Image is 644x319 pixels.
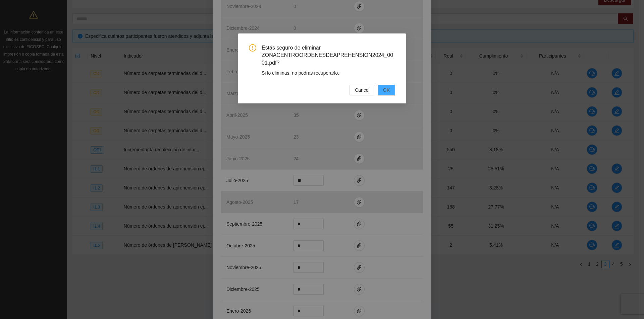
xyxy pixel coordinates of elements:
button: Cancel [350,85,375,95]
span: Estás seguro de eliminar ZONACENTROORDENESDEAPREHENSION2024_0001.pdf? [262,44,395,67]
button: OK [378,85,395,95]
span: exclamation-circle [249,44,256,52]
span: OK [383,86,390,94]
span: Cancel [355,86,370,94]
div: Si lo eliminas, no podrás recuperarlo. [262,69,395,77]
